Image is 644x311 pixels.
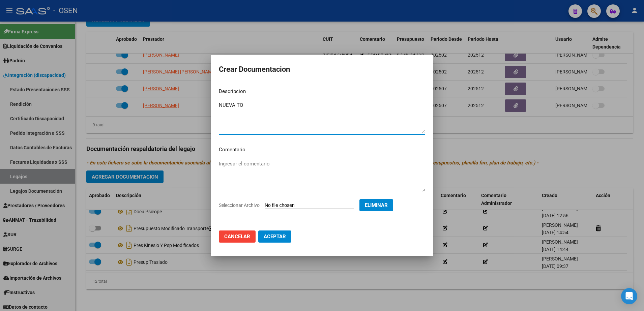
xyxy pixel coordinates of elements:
p: Descripcion [219,88,425,95]
p: Comentario [219,146,425,154]
h2: Crear Documentacion [219,63,425,76]
div: Open Intercom Messenger [621,288,637,304]
span: Aceptar [264,234,286,240]
button: Aceptar [258,230,291,243]
span: Cancelar [224,234,250,240]
span: Seleccionar Archivo [219,203,260,208]
button: Eliminar [359,199,393,211]
span: Eliminar [365,202,388,208]
button: Cancelar [219,230,256,243]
